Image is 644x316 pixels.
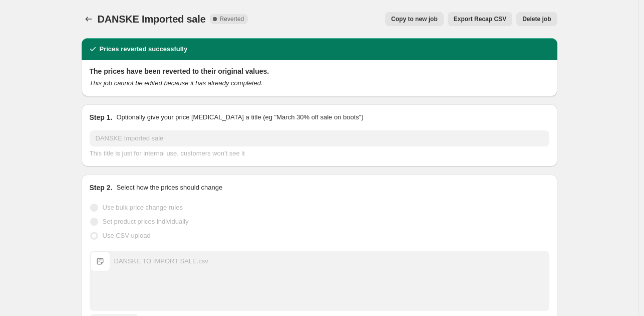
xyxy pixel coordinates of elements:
span: Use bulk price change rules [103,204,183,211]
span: Reverted [220,15,244,23]
div: DANSKE TO IMPORT SALE.csv [114,256,208,266]
p: Optionally give your price [MEDICAL_DATA] a title (eg "March 30% off sale on boots") [116,112,363,122]
span: Delete job [522,15,551,23]
h2: Prices reverted successfully [100,44,188,54]
input: 30% off holiday sale [90,130,549,146]
span: This title is just for internal use, customers won't see it [90,149,245,157]
span: Use CSV upload [103,232,151,239]
button: Price change jobs [82,12,96,26]
span: Export Recap CSV [454,15,506,23]
span: Copy to new job [391,15,438,23]
button: Copy to new job [385,12,444,26]
button: Delete job [516,12,557,26]
p: Select how the prices should change [116,183,222,193]
span: Set product prices individually [103,218,189,225]
button: Export Recap CSV [448,12,512,26]
span: DANSKE Imported sale [98,14,206,25]
h2: Step 2. [90,183,113,193]
i: This job cannot be edited because it has already completed. [90,79,263,87]
h2: Step 1. [90,112,113,122]
h2: The prices have been reverted to their original values. [90,66,549,76]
